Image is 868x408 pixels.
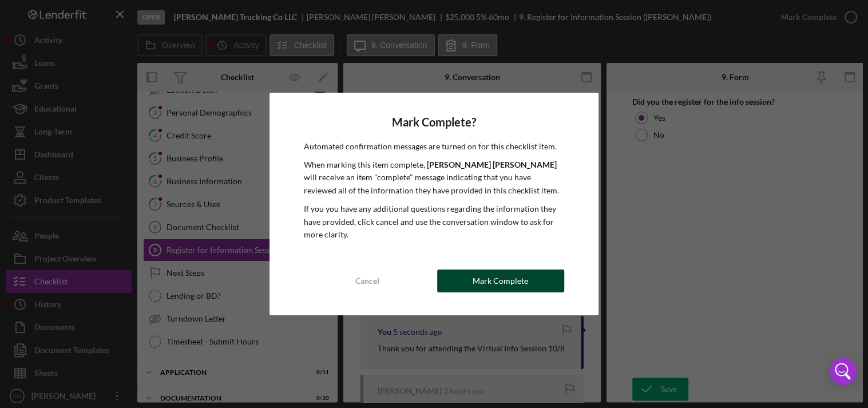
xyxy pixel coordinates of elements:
[473,270,528,292] div: Mark Complete
[427,160,557,169] b: [PERSON_NAME] [PERSON_NAME]
[437,270,565,292] button: Mark Complete
[304,159,564,197] p: When marking this item complete, will receive an item "complete" message indicating that you have...
[355,270,379,292] div: Cancel
[304,116,564,129] h4: Mark Complete?
[304,140,564,153] p: Automated confirmation messages are turned on for this checklist item.
[304,203,564,241] p: If you you have any additional questions regarding the information they have provided, click canc...
[829,358,857,385] div: Open Intercom Messenger
[304,270,431,292] button: Cancel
